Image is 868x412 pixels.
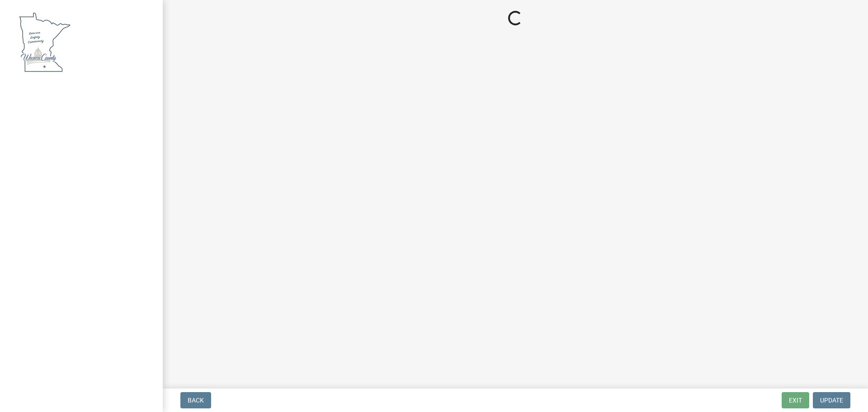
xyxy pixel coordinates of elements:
img: Waseca County, Minnesota [18,9,71,74]
button: Update [813,392,850,408]
span: Back [188,397,204,404]
button: Exit [782,392,809,408]
button: Back [180,392,211,408]
span: Update [820,397,843,404]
